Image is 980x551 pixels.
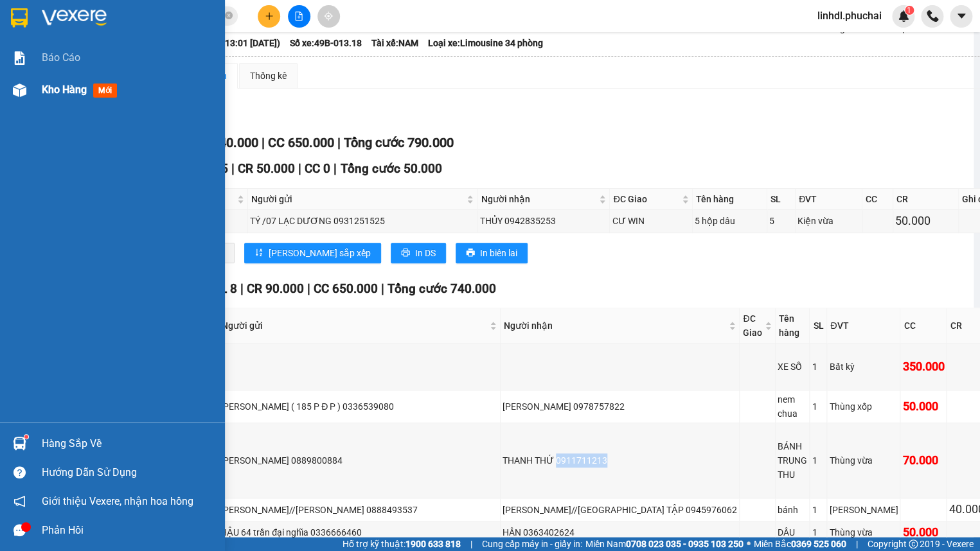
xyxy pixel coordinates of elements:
div: Kiện vừa [797,214,860,228]
div: 350.000 [902,358,944,376]
div: Thùng vừa [829,525,898,539]
span: CC 0 [305,161,330,176]
span: caret-down [956,10,967,22]
th: CR [893,189,959,210]
span: Tài xế: NAM [371,36,418,50]
div: nem chua [778,392,807,421]
strong: 0708 023 035 - 0935 103 250 [626,539,744,549]
span: In biên lai [480,246,517,260]
button: sort-ascending[PERSON_NAME] sắp xếp [244,243,381,263]
button: file-add [288,5,310,28]
div: 70.000 [902,451,944,469]
div: VP [GEOGRAPHIC_DATA] [11,11,141,42]
div: THANH THỨ 0911711213 [503,453,737,468]
th: ĐVT [827,308,900,344]
span: | [381,281,384,296]
div: TÝ /07 LẠC DƯƠNG 0931251525 [250,214,476,228]
span: aim [324,12,333,21]
span: CC 650.000 [267,135,334,150]
span: close-circle [225,10,233,22]
div: BÁNH TRUNG THU [778,439,807,482]
button: plus [258,5,280,28]
span: Báo cáo [42,49,80,66]
span: notification [13,495,26,507]
div: 50.000 [902,523,944,541]
span: [PERSON_NAME] sắp xếp [269,246,371,260]
span: Người gửi [251,192,465,206]
div: 1 [812,453,824,468]
span: sort-ascending [254,248,263,258]
span: mới [93,83,117,98]
th: CC [862,189,893,210]
div: [PERSON_NAME] [829,503,898,517]
span: Tổng cước 790.000 [343,135,453,150]
img: icon-new-feature [898,10,909,22]
div: DÂU [778,525,807,539]
span: Kho hàng [42,83,87,96]
strong: 0369 525 060 [791,539,846,549]
span: Giới thiệu Vexere, nhận hoa hồng [42,493,193,509]
span: | [298,161,301,176]
span: CR 50.000 [238,161,295,176]
span: Người nhận [481,192,596,206]
div: 5 [769,214,793,228]
th: CC [900,308,947,344]
div: bánh [778,503,807,517]
th: SL [810,308,827,344]
div: CƯ WIN [612,214,690,228]
span: printer [466,248,475,258]
button: printerIn DS [391,243,446,263]
div: [PERSON_NAME] 0889800884 [220,453,498,468]
span: | [307,281,310,296]
strong: 1900 633 818 [405,539,461,549]
span: CC 650.000 [314,281,378,296]
span: plus [265,12,274,21]
div: [PERSON_NAME]//[GEOGRAPHIC_DATA] TẬP 0945976062 [503,503,737,517]
span: CR 90.000 [247,281,304,296]
div: Thùng vừa [829,453,898,468]
div: [PERSON_NAME] 0978757822 [503,399,737,414]
span: close-circle [225,12,233,19]
div: 1 [812,360,824,374]
span: Chuyến: (13:01 [DATE]) [186,36,280,50]
button: caret-down [950,5,972,28]
div: 50.000 [895,212,956,230]
span: Nhận: [150,12,181,26]
div: 0373222099 [11,88,141,106]
span: Hỗ trợ kỹ thuật: [343,537,461,551]
th: Tên hàng [776,308,810,344]
span: Loại xe: Limousine 34 phòng [428,36,543,50]
button: aim [317,5,340,28]
div: 50.000 [902,398,944,415]
div: 1 [812,503,824,517]
div: BX Phía Bắc BMT [150,11,254,42]
span: copyright [909,539,918,548]
img: warehouse-icon [13,437,26,450]
div: THỦY 0942835253 [479,214,607,228]
div: [PERSON_NAME] (274 [PERSON_NAME]) [11,42,141,88]
span: ⚪️ [747,541,751,547]
div: HẬU 64 trần đại nghĩa 0336666460 [220,525,498,539]
div: 0971746148 [150,88,254,106]
th: SL [767,189,796,210]
div: [PERSON_NAME] ( 185 P Đ P ) 0336539080 [220,399,498,414]
span: In DS [415,246,436,260]
span: question-circle [13,466,26,478]
sup: 1 [905,6,914,15]
img: solution-icon [13,51,26,65]
span: | [334,161,337,176]
span: | [856,537,858,551]
span: Cung cấp máy in - giấy in: [482,537,582,551]
span: Số xe: 49B-013.18 [290,36,362,50]
div: [PERSON_NAME]//[PERSON_NAME] 0888493537 [220,503,498,517]
img: warehouse-icon [13,83,26,97]
span: | [240,281,244,296]
span: linhdl.phuchai [807,8,892,24]
img: phone-icon [927,10,938,22]
sup: 1 [24,435,28,439]
div: 5 hộp dâu [695,214,764,228]
span: printer [401,248,410,258]
span: | [261,135,264,150]
div: Phản hồi [42,521,215,540]
span: Tổng cước 50.000 [340,161,441,176]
